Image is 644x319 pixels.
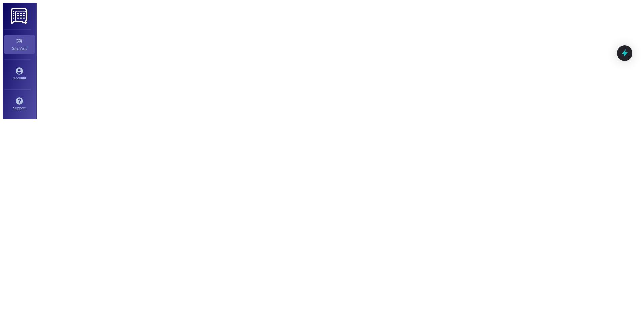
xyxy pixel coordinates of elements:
div: Account [1,75,38,81]
a: Site Visit • [4,35,35,54]
a: Account [4,65,35,83]
iframe: retool [3,119,608,169]
a: Support [4,95,35,113]
div: Site Visit [1,45,38,52]
img: ResiDesk Logo [11,8,29,24]
div: Support [1,105,38,111]
span: • [27,45,28,50]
